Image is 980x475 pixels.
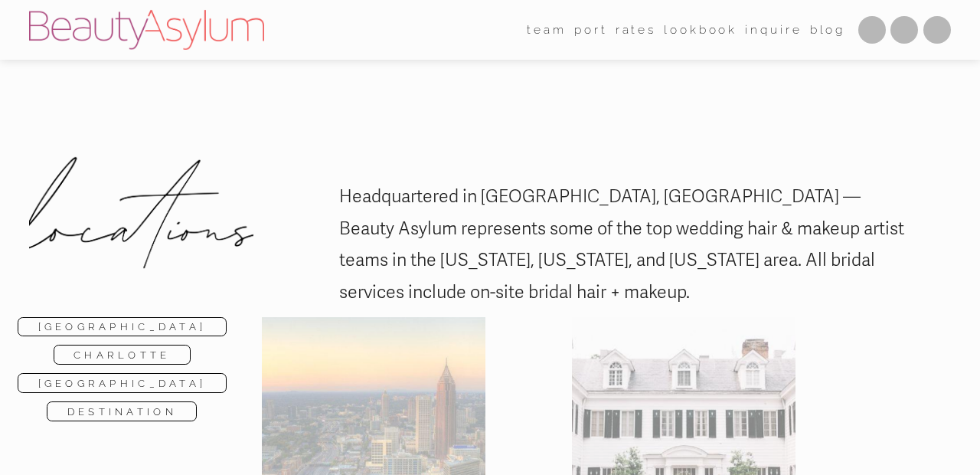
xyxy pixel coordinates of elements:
[616,18,656,41] a: Rates
[18,373,227,393] a: [GEOGRAPHIC_DATA]
[54,345,191,365] a: Charlotte
[890,16,918,44] a: TikTok
[745,18,802,41] a: Inquire
[574,18,607,41] a: port
[858,16,886,44] a: Instagram
[664,18,737,41] a: Lookbook
[29,10,264,50] img: Beauty Asylum | Bridal Hair &amp; Makeup Charlotte &amp; Atlanta
[527,18,566,41] a: folder dropdown
[339,181,912,309] p: Headquartered in [GEOGRAPHIC_DATA], [GEOGRAPHIC_DATA] — Beauty Asylum represents some of the top ...
[527,19,566,41] span: team
[923,16,951,44] a: Facebook
[810,18,845,41] a: Blog
[47,401,197,421] a: Destination
[18,317,227,337] a: [GEOGRAPHIC_DATA]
